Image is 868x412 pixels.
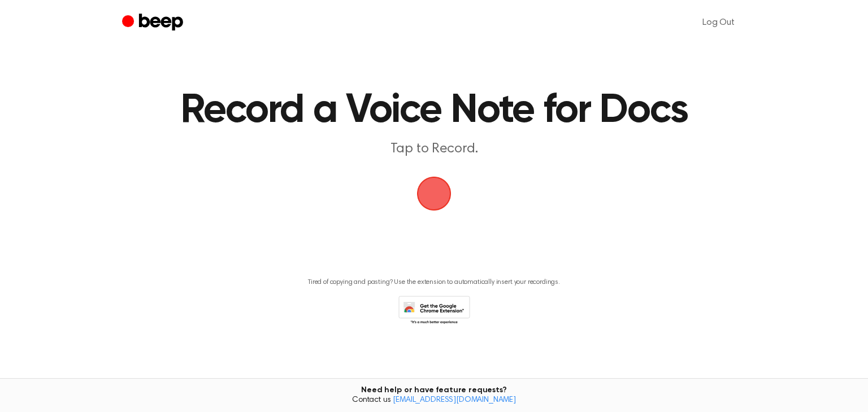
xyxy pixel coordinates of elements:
p: Tired of copying and pasting? Use the extension to automatically insert your recordings. [308,278,560,287]
button: Beep Logo [417,177,451,211]
a: Beep [122,12,186,34]
h1: Record a Voice Note for Docs [145,90,723,131]
a: [EMAIL_ADDRESS][DOMAIN_NAME] [393,396,516,404]
p: Tap to Record. [217,140,651,159]
a: Log Out [691,9,746,36]
span: Contact us [7,396,861,406]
